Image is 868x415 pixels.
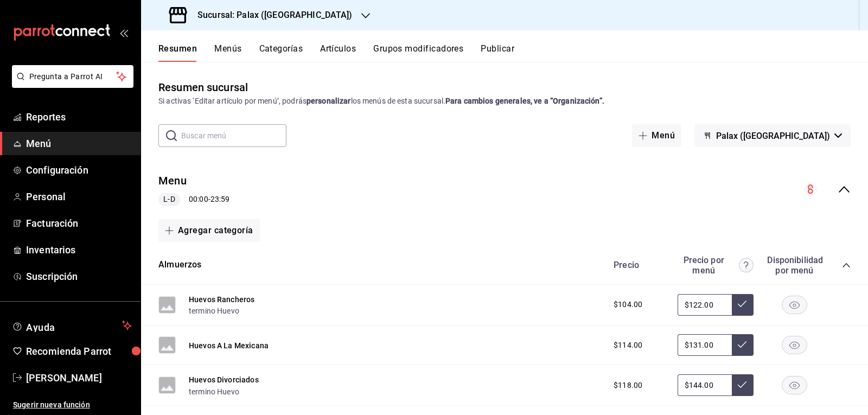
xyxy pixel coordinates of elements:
[481,43,514,62] button: Publicar
[26,163,132,177] span: Configuración
[189,374,259,385] button: Huevos Divorciados
[26,319,118,332] span: Ayuda
[678,255,754,276] div: Precio por menú
[8,79,133,90] a: Pregunta a Parrot AI
[694,124,851,147] button: Palax ([GEOGRAPHIC_DATA])
[373,43,463,62] button: Grupos modificadores
[307,97,351,105] strong: personalizar
[141,164,868,215] div: collapse-menu-row
[189,386,239,397] button: termino Huevo
[214,43,241,62] button: Menús
[678,334,732,356] input: Sin ajuste
[678,294,732,316] input: Sin ajuste
[678,374,732,396] input: Sin ajuste
[26,216,132,231] span: Facturación
[158,79,248,95] div: Resumen sucursal
[189,305,239,316] button: termino Huevo
[26,371,132,385] span: [PERSON_NAME]
[189,9,353,22] h3: Sucursal: Palax ([GEOGRAPHIC_DATA])
[632,124,681,147] button: Menú
[603,260,672,270] div: Precio
[13,399,132,411] span: Sugerir nueva función
[614,380,642,391] span: $118.00
[158,259,202,271] button: Almuerzos
[26,242,132,257] span: Inventarios
[181,125,286,146] input: Buscar menú
[26,110,132,124] span: Reportes
[842,261,851,270] button: collapse-category-row
[320,43,356,62] button: Artículos
[158,219,260,242] button: Agregar categoría
[26,269,132,284] span: Suscripción
[259,43,303,62] button: Categorías
[158,43,197,62] button: Resumen
[189,294,254,305] button: Huevos Rancheros
[614,299,642,310] span: $104.00
[158,95,851,107] div: Si activas ‘Editar artículo por menú’, podrás los menús de esta sucursal.
[158,193,229,206] div: 00:00 - 23:59
[29,71,117,82] span: Pregunta a Parrot AI
[716,131,830,141] span: Palax ([GEOGRAPHIC_DATA])
[445,97,604,105] strong: Para cambios generales, ve a “Organización”.
[158,173,187,189] button: Menu
[189,340,269,351] button: Huevos A La Mexicana
[12,65,133,88] button: Pregunta a Parrot AI
[119,28,128,37] button: open_drawer_menu
[159,194,179,205] span: L-D
[26,189,132,204] span: Personal
[26,136,132,151] span: Menú
[26,344,132,359] span: Recomienda Parrot
[614,340,642,351] span: $114.00
[767,255,821,276] div: Disponibilidad por menú
[158,43,868,62] div: navigation tabs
